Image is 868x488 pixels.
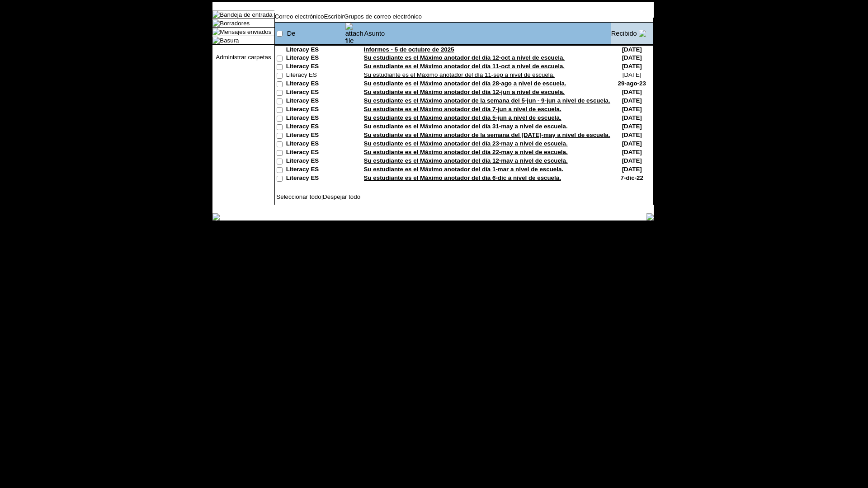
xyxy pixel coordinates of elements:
[286,131,345,140] td: Literacy ES
[622,114,642,121] nobr: [DATE]
[622,54,642,61] nobr: [DATE]
[212,19,220,27] img: folder_icon.gif
[622,149,642,155] nobr: [DATE]
[220,37,239,44] a: Basura
[364,46,454,53] a: Informes - 5 de octubre de 2025
[622,166,642,173] nobr: [DATE]
[639,30,646,37] img: arrow_down.gif
[364,123,568,130] a: Su estudiante es el Máximo anotador del día 31-may a nivel de escuela.
[286,80,345,89] td: Literacy ES
[622,63,642,70] nobr: [DATE]
[622,131,642,138] nobr: [DATE]
[364,114,561,121] a: Su estudiante es el Máximo anotador del día 5-jun a nivel de escuela.
[622,140,642,147] nobr: [DATE]
[364,166,563,173] a: Su estudiante es el Máximo anotador del día 1-mar a nivel de escuela.
[364,97,610,104] a: Su estudiante es el Máximo anotador de la semana del 5-jun - 9-jun a nivel de escuela.
[274,205,654,205] img: black_spacer.gif
[286,157,345,166] td: Literacy ES
[323,193,360,200] a: Despejar todo
[216,54,271,61] a: Administrar carpetas
[364,140,568,147] a: Su estudiante es el Máximo anotador del día 23-may a nivel de escuela.
[286,71,345,80] td: Literacy ES
[623,71,642,78] nobr: [DATE]
[345,23,363,44] img: attach file
[286,46,345,54] td: Literacy ES
[364,174,561,181] a: Su estudiante es el Máximo anotador del día 6-dic a nivel de escuela.
[364,30,385,37] a: Asunto
[286,97,345,106] td: Literacy ES
[286,63,345,71] td: Literacy ES
[286,123,345,131] td: Literacy ES
[275,13,324,20] a: Correo electrónico
[286,149,345,157] td: Literacy ES
[276,193,321,200] a: Seleccionar todo
[618,80,646,87] nobr: 29-ago-23
[324,13,344,20] a: Escribir
[364,106,561,113] a: Su estudiante es el Máximo anotador del día 7-jun a nivel de escuela.
[364,131,610,138] a: Su estudiante es el Máximo anotador de la semana del [DATE]-may a nivel de escuela.
[364,157,568,164] a: Su estudiante es el Máximo anotador del día 12-may a nivel de escuela.
[286,166,345,174] td: Literacy ES
[287,30,296,37] a: De
[212,37,220,44] img: folder_icon.gif
[220,11,272,18] a: Bandeja de entrada
[364,89,565,95] a: Su estudiante es el Máximo anotador del día 12-jun a nivel de escuela.
[364,63,565,70] a: Su estudiante es el Máximo anotador del día 11-oct a nivel de escuela.
[286,114,345,123] td: Literacy ES
[364,54,565,61] a: Su estudiante es el Máximo anotador del día 12-oct a nivel de escuela.
[275,193,388,200] td: |
[212,28,220,35] img: folder_icon.gif
[344,13,422,20] a: Grupos de correo electrónico
[286,106,345,114] td: Literacy ES
[286,174,345,183] td: Literacy ES
[622,46,642,53] nobr: [DATE]
[646,213,654,221] img: table_footer_right.gif
[622,123,642,130] nobr: [DATE]
[212,213,220,221] img: table_footer_left.gif
[622,106,642,113] nobr: [DATE]
[364,80,566,87] a: Su estudiante es el Máximo anotador del día 28-ago a nivel de escuela.
[364,149,568,155] a: Su estudiante es el Máximo anotador del día 22-may a nivel de escuela.
[611,30,637,37] a: Recibido
[622,89,642,95] nobr: [DATE]
[286,54,345,63] td: Literacy ES
[621,174,643,181] nobr: 7-dic-22
[622,157,642,164] nobr: [DATE]
[286,140,345,149] td: Literacy ES
[364,71,555,78] a: Su estudiante es el Máximo anotador del día 11-sep a nivel de escuela.
[286,89,345,97] td: Literacy ES
[220,28,271,35] a: Mensajes enviados
[220,20,250,27] a: Borradores
[212,11,220,18] img: folder_icon_pick.gif
[622,97,642,104] nobr: [DATE]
